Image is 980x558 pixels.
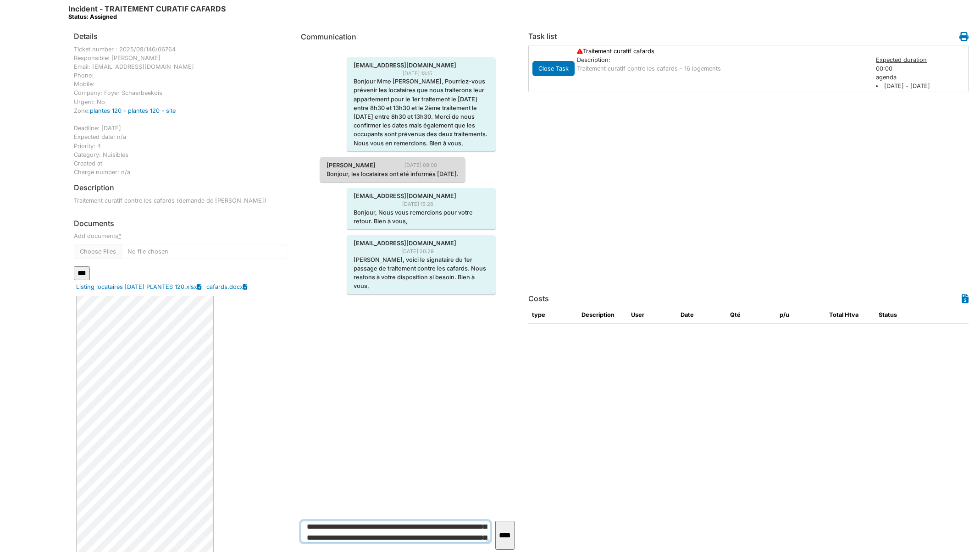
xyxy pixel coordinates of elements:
[402,200,440,208] span: [DATE] 15:26
[528,307,578,323] th: type
[76,282,197,291] a: Listing locataires [DATE] PLANTES 120.xlsx
[577,55,867,64] div: Description:
[354,208,489,226] p: Bonjour, Nous vous remercions pour votre retour. Bien à vous,
[876,82,967,90] li: [DATE] - [DATE]
[320,161,382,170] span: [PERSON_NAME]
[74,219,287,228] h6: Documents
[68,13,226,20] div: Status: Assigned
[74,183,114,192] h6: Description
[68,5,226,21] h6: Incident - TRAITEMENT CURATIF CAFARDS
[404,161,444,169] span: [DATE] 09:00
[875,307,925,323] th: Status
[74,32,98,41] h6: Details
[876,55,967,64] div: Expected duration
[74,232,121,240] label: Add documents
[572,47,872,55] div: Traitement curatif cafards
[347,239,463,248] span: [EMAIL_ADDRESS][DOMAIN_NAME]
[578,307,627,323] th: Description
[677,307,726,323] th: Date
[829,311,843,318] span: translation missing: en.total
[627,307,677,323] th: User
[327,170,459,178] p: Bonjour, les locataires ont été informés [DATE].
[532,63,575,72] a: Close Task
[401,248,441,255] span: [DATE] 20:29
[354,77,489,148] p: Bonjour Mme [PERSON_NAME], Pourriez-vous prévenir les locataires que nous traiterons leur apparte...
[347,192,463,200] span: [EMAIL_ADDRESS][DOMAIN_NAME]
[528,294,549,303] h6: Costs
[90,107,176,114] a: plantes 120 - plantes 120 - site
[74,45,287,177] div: Ticket number : 2025/09/146/06764 Responsible: [PERSON_NAME] Email: [EMAIL_ADDRESS][DOMAIN_NAME] ...
[776,307,825,323] th: p/u
[845,311,858,318] span: translation missing: en.HTVA
[876,73,967,82] div: agenda
[528,32,557,41] h6: Task list
[871,55,971,91] div: 00:00
[206,282,243,291] a: cafards.docx
[959,32,969,41] i: Work order
[726,307,776,323] th: Qté
[301,32,356,41] span: translation missing: en.communication.communication
[577,64,867,73] p: Traitement curatif contre les cafards - 16 logements
[347,61,463,70] span: [EMAIL_ADDRESS][DOMAIN_NAME]
[354,255,489,291] p: [PERSON_NAME], voici le signataire du 1er passage de traitement contre les cafards. Nous restons ...
[74,196,287,205] p: Traitement curatif contre les cafards (demande de [PERSON_NAME])
[118,232,121,239] abbr: required
[403,70,439,77] span: [DATE] 13:15
[538,65,569,72] span: translation missing: en.todo.action.close_task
